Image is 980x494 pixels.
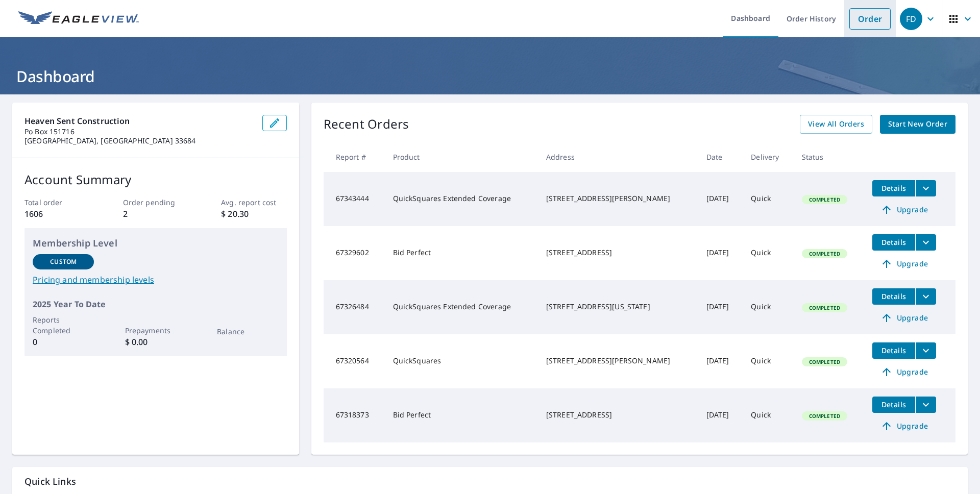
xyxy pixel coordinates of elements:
h1: Dashboard [12,66,968,87]
p: $ 20.30 [221,208,286,220]
td: Quick [743,280,793,334]
span: Upgrade [878,204,930,216]
button: detailsBtn-67320564 [872,342,915,359]
span: Completed [803,250,846,257]
td: [DATE] [698,280,743,334]
div: [STREET_ADDRESS] [546,248,690,258]
a: Start New Order [880,115,955,134]
button: filesDropdownBtn-67318373 [915,397,936,413]
span: Upgrade [878,420,930,432]
td: [DATE] [698,388,743,442]
p: Quick Links [24,475,955,488]
button: filesDropdownBtn-67320564 [915,342,936,359]
th: Delivery [743,142,793,172]
p: 2 [123,208,188,220]
th: Status [794,142,864,172]
span: Details [878,291,909,301]
td: 67343444 [324,172,385,226]
td: QuickSquares [385,334,538,388]
td: Quick [743,388,793,442]
div: [STREET_ADDRESS][US_STATE] [546,302,690,312]
button: filesDropdownBtn-67329602 [915,234,936,251]
td: [DATE] [698,334,743,388]
span: Completed [803,358,846,365]
div: [STREET_ADDRESS] [546,410,690,420]
td: 67326484 [324,280,385,334]
a: Upgrade [872,256,936,272]
button: detailsBtn-67343444 [872,180,915,196]
button: detailsBtn-67326484 [872,288,915,305]
div: FD [900,8,922,30]
th: Date [698,142,743,172]
a: Upgrade [872,310,936,326]
button: detailsBtn-67318373 [872,397,915,413]
span: Details [878,237,909,247]
td: Quick [743,172,793,226]
th: Product [385,142,538,172]
a: Upgrade [872,202,936,218]
p: Reports Completed [33,314,94,336]
p: Membership Level [33,236,279,250]
th: Report # [324,142,385,172]
div: [STREET_ADDRESS][PERSON_NAME] [546,356,690,366]
td: [DATE] [698,226,743,280]
p: Heaven Sent Construction [24,115,254,127]
td: QuickSquares Extended Coverage [385,280,538,334]
p: Po Box 151716 [24,127,254,136]
td: 67320564 [324,334,385,388]
p: Custom [50,257,77,266]
p: Total order [24,197,90,208]
a: Order [849,8,891,30]
p: 0 [33,336,94,348]
span: Start New Order [888,118,947,131]
p: Recent Orders [324,115,409,134]
td: QuickSquares Extended Coverage [385,172,538,226]
span: Details [878,400,909,409]
p: Avg. report cost [221,197,286,208]
span: Completed [803,196,846,203]
p: Balance [217,326,278,337]
p: $ 0.00 [125,336,186,348]
td: Bid Perfect [385,388,538,442]
span: Details [878,345,909,355]
p: Account Summary [24,170,287,189]
span: Completed [803,304,846,311]
p: [GEOGRAPHIC_DATA], [GEOGRAPHIC_DATA] 33684 [24,136,254,145]
button: detailsBtn-67329602 [872,234,915,251]
span: Upgrade [878,312,930,324]
span: Upgrade [878,366,930,378]
div: [STREET_ADDRESS][PERSON_NAME] [546,193,690,204]
th: Address [538,142,698,172]
p: 1606 [24,208,90,220]
td: Quick [743,334,793,388]
p: Order pending [123,197,188,208]
a: Upgrade [872,418,936,434]
img: EV Logo [18,11,139,27]
span: Upgrade [878,258,930,270]
td: Bid Perfect [385,226,538,280]
span: Details [878,183,909,193]
td: Quick [743,226,793,280]
button: filesDropdownBtn-67343444 [915,180,936,196]
td: 67329602 [324,226,385,280]
td: [DATE] [698,172,743,226]
p: Prepayments [125,325,186,336]
a: Pricing and membership levels [33,274,279,286]
td: 67318373 [324,388,385,442]
a: View All Orders [800,115,872,134]
span: Completed [803,412,846,419]
button: filesDropdownBtn-67326484 [915,288,936,305]
a: Upgrade [872,364,936,380]
span: View All Orders [808,118,864,131]
p: 2025 Year To Date [33,298,279,310]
